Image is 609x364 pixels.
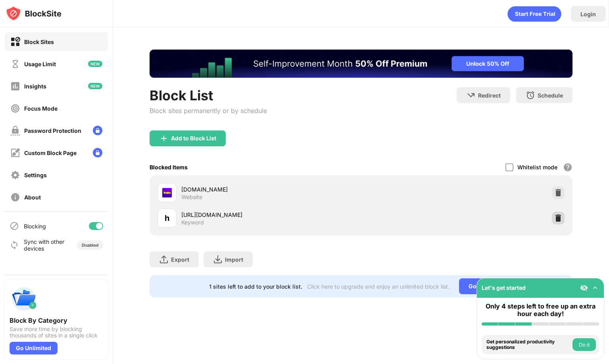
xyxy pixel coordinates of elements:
div: Only 4 steps left to free up an extra hour each day! [482,303,599,318]
img: new-icon.svg [88,83,102,89]
div: About [24,194,41,201]
img: time-usage-off.svg [10,59,20,69]
iframe: Banner [150,50,572,78]
img: about-off.svg [10,192,20,202]
div: Block sites permanently or by schedule [150,107,267,115]
div: Go Unlimited [459,278,513,294]
div: Save more time by blocking thousands of sites in a single click [10,326,103,339]
div: [DOMAIN_NAME] [181,185,361,193]
div: Block List [150,87,267,103]
div: Login [580,11,596,17]
img: favicons [162,188,172,197]
img: new-icon.svg [88,61,102,67]
div: animation [507,6,561,22]
div: Website [181,193,202,201]
img: blocking-icon.svg [10,221,19,231]
div: 1 sites left to add to your block list. [209,283,302,290]
div: Click here to upgrade and enjoy an unlimited block list. [307,283,450,290]
div: Add to Block List [171,135,216,142]
div: Block Sites [24,38,54,45]
div: Schedule [538,92,563,99]
button: Do it [572,338,596,351]
div: Let's get started [482,284,526,291]
img: settings-off.svg [10,170,20,180]
img: focus-off.svg [10,103,20,113]
div: Password Protection [24,127,81,134]
img: insights-off.svg [10,81,20,91]
div: Sync with other devices [24,238,65,252]
div: Blocking [24,223,46,230]
img: eye-not-visible.svg [580,284,588,292]
div: Whitelist mode [517,164,557,171]
img: push-categories.svg [10,285,38,313]
img: omni-setup-toggle.svg [591,284,599,292]
div: h [165,212,169,224]
div: [URL][DOMAIN_NAME] [181,211,361,219]
img: lock-menu.svg [93,148,102,157]
div: Import [225,256,243,263]
div: Settings [24,172,47,178]
div: Insights [24,83,46,90]
div: Get personalized productivity suggestions [486,339,571,351]
img: password-protection-off.svg [10,126,20,136]
div: Disabled [82,243,98,247]
img: block-on.svg [10,37,20,47]
div: Focus Mode [24,105,58,112]
div: Block By Category [10,316,103,324]
div: Usage Limit [24,61,56,67]
div: Blocked Items [150,164,188,171]
img: customize-block-page-off.svg [10,148,20,158]
div: Custom Block Page [24,149,77,156]
div: Export [171,256,189,263]
div: Go Unlimited [10,342,58,354]
div: Redirect [478,92,501,99]
img: sync-icon.svg [10,240,19,250]
div: Keyword [181,219,204,226]
img: logo-blocksite.svg [6,6,61,21]
img: lock-menu.svg [93,126,102,135]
